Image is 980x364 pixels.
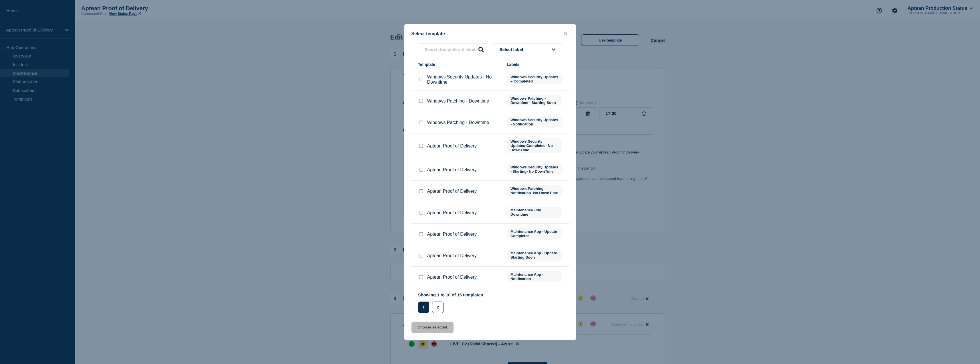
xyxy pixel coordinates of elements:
p: Aptean Proof of Delivery [427,167,477,172]
div: Labels [507,62,562,67]
p: Windows Patching - Downtime [427,120,489,125]
span: Select label [500,47,526,52]
button: 1 [418,302,429,313]
span: Windows Security Updates - Notification [507,117,562,127]
p: Showing 1 to 10 of 15 templates [418,292,483,297]
p: Aptean Proof of Delivery [427,143,477,149]
div: Select template [404,31,576,37]
input: Aptean Proof of Delivery checkbox [419,211,423,215]
p: Aptean Proof of Delivery [427,275,477,280]
input: Aptean Proof of Delivery checkbox [419,189,423,193]
span: Maintenance - No Downtime [507,207,562,218]
input: Aptean Proof of Delivery checkbox [419,232,423,236]
span: Windows Patching Notification- No DownTime [507,185,562,196]
button: close button [562,31,569,37]
span: Windows Patching - Downtime - Starting Soon [507,95,562,106]
span: Windows Security Updates-Completed- No DownTime [507,138,562,153]
p: Aptean Proof of Delivery [427,253,477,258]
span: Maintenance App - Update Starting Soon [507,250,562,261]
input: Aptean Proof of Delivery checkbox [419,254,423,257]
input: Aptean Proof of Delivery checkbox [419,144,423,148]
p: Windows Patching - Downtime [427,99,489,104]
p: Windows Security Updates - No Downtime [427,74,501,85]
input: Aptean Proof of Delivery checkbox [419,168,423,172]
span: Maintenance App - Notification [507,271,562,282]
button: Choose selected [411,322,454,333]
div: Template [418,62,501,67]
input: Windows Security Updates - No Downtime checkbox [419,78,423,81]
input: Windows Patching - Downtime checkbox [419,121,423,124]
p: Aptean Proof of Delivery [427,232,477,237]
span: Windows Security Updates – Completed [507,74,562,84]
button: 2 [432,302,444,313]
span: Maintenance App - Update Completed [507,228,562,239]
span: Windows Security Updates –Starting- No DownTime [507,164,562,175]
input: Aptean Proof of Delivery checkbox [419,275,423,279]
button: Select label [493,44,562,55]
p: Aptean Proof of Delivery [427,210,477,215]
input: Search templates & labels [418,44,487,55]
p: Aptean Proof of Delivery [427,189,477,194]
input: Windows Patching - Downtime checkbox [419,99,423,103]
